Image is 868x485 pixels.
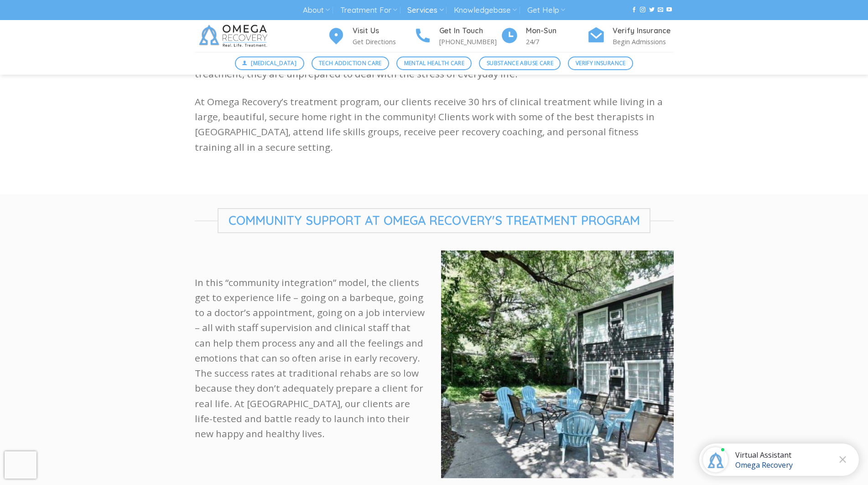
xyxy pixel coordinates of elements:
[527,2,565,19] a: Get Help
[407,2,443,19] a: Services
[319,59,382,67] span: Tech Addiction Care
[576,59,626,67] span: Verify Insurance
[487,59,553,67] span: Substance Abuse Care
[649,7,655,13] a: Follow on Twitter
[666,7,672,13] a: Follow on YouTube
[235,56,304,70] a: [MEDICAL_DATA]
[587,25,674,47] a: Verify Insurance Begin Admissions
[218,208,651,234] span: Community support at omega recovery's treatment program
[414,25,500,47] a: Get In Touch [PHONE_NUMBER]
[251,59,296,67] span: [MEDICAL_DATA]
[613,36,674,47] p: Begin Admissions
[353,25,414,37] h4: Visit Us
[303,2,330,19] a: About
[195,94,674,155] p: At Omega Recovery’s treatment program, our clients receive 30 hrs of clinical treatment while liv...
[613,25,674,37] h4: Verify Insurance
[631,7,637,13] a: Follow on Facebook
[327,25,414,47] a: Visit Us Get Directions
[353,36,414,47] p: Get Directions
[454,2,517,19] a: Knowledgebase
[479,56,561,70] a: Substance Abuse Care
[312,56,390,70] a: Tech Addiction Care
[195,275,427,442] p: In this “community integration” model, the clients get to experience life – going on a barbeque, ...
[404,59,464,67] span: Mental Health Care
[195,20,275,52] img: Omega Recovery
[568,56,633,70] a: Verify Insurance
[439,25,500,37] h4: Get In Touch
[526,25,587,37] h4: Mon-Sun
[640,7,645,13] a: Follow on Instagram
[526,36,587,47] p: 24/7
[396,56,472,70] a: Mental Health Care
[340,2,397,19] a: Treatment For
[439,36,500,47] p: [PHONE_NUMBER]
[658,7,663,13] a: Send us an email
